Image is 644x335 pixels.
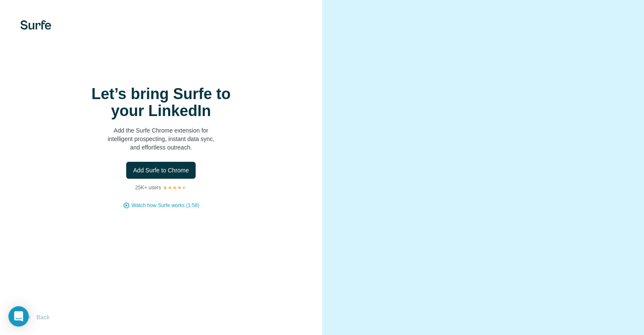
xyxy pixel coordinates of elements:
[76,86,246,119] h1: Let’s bring Surfe to your LinkedIn
[8,306,29,327] div: Open Intercom Messenger
[133,166,189,174] span: Add Surfe to Chrome
[163,185,187,190] img: Rating Stars
[135,184,161,191] p: 25K+ users
[20,20,51,30] img: Surfe's logo
[132,202,199,209] button: Watch how Surfe works (1:58)
[76,126,246,152] p: Add the Surfe Chrome extension for intelligent prospecting, instant data sync, and effortless out...
[126,162,196,179] button: Add Surfe to Chrome
[20,310,55,325] button: Back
